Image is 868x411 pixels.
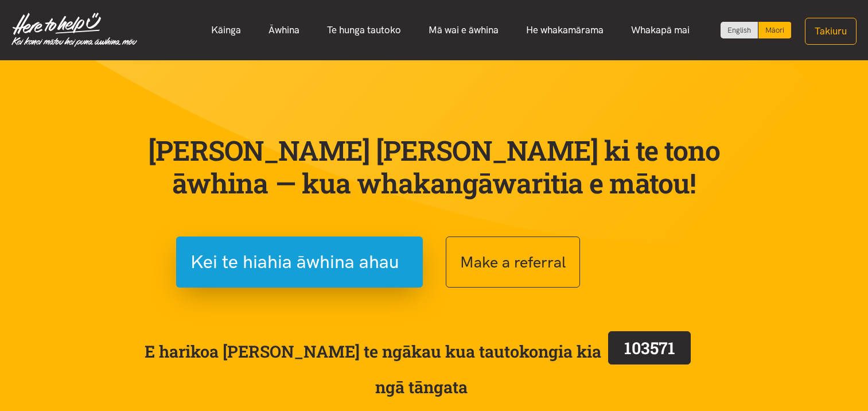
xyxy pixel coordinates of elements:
div: Māori [758,22,791,38]
a: Whakapā mai [617,18,703,42]
a: He whakamārama [512,18,617,42]
span: E harikoa [PERSON_NAME] te ngākau kua tautokongia kia ngā tāngata [122,329,721,400]
a: 103571 [601,329,698,374]
a: Āwhina [255,18,313,42]
div: Language toggle [721,22,792,38]
button: Takiuru [805,18,857,45]
button: Kei te hiahia āwhina ahau [176,236,423,288]
p: [PERSON_NAME] [PERSON_NAME] ki te tono āwhina — kua whakangāwaritia e mātou! [147,134,721,200]
span: 103571 [624,337,675,359]
span: Kei te hiahia āwhina ahau [190,247,399,277]
a: Switch to English [721,22,758,38]
a: Mā wai e āwhina [415,18,512,42]
a: Te hunga tautoko [313,18,415,42]
button: Make a referral [446,236,580,288]
img: Home [11,13,137,47]
a: Kāinga [197,18,255,42]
